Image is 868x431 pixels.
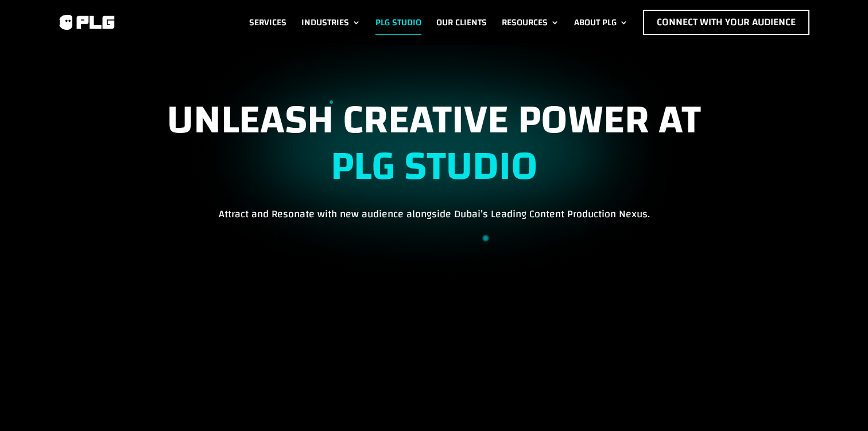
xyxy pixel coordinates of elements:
a: Connect with Your Audience [643,10,809,35]
p: Attract and Resonate with new audience alongside Dubai’s Leading Content Production Nexus. [57,206,811,222]
strong: PLG STUDIO [331,128,538,204]
a: Our Clients [436,10,487,35]
a: PLG Studio [375,10,421,35]
a: Services [249,10,286,35]
a: Industries [301,10,361,35]
a: Resources [502,10,559,35]
a: About PLG [574,10,628,35]
h1: UNLEASH CREATIVE POWER AT [57,97,811,206]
